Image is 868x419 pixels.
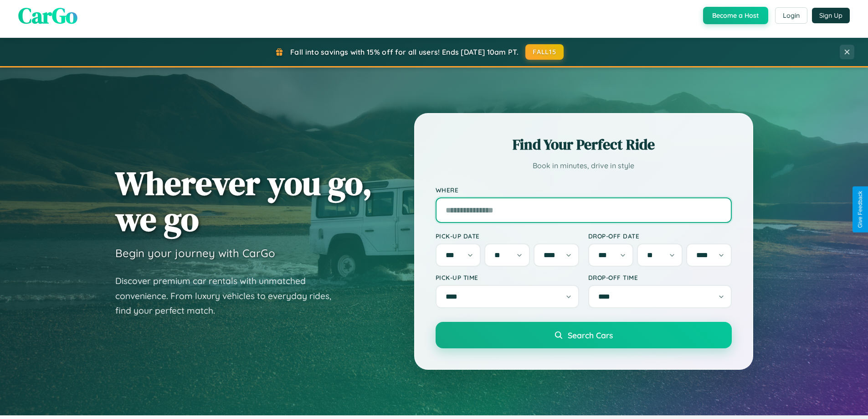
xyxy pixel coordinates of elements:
h3: Begin your journey with CarGo [115,246,275,260]
button: Login [775,7,807,24]
label: Pick-up Time [436,274,579,281]
p: Discover premium car rentals with unmatched convenience. From luxury vehicles to everyday rides, ... [115,274,343,318]
button: Search Cars [436,322,732,348]
span: Fall into savings with 15% off for all users! Ends [DATE] 10am PT. [290,47,519,57]
h2: Find Your Perfect Ride [436,134,732,155]
h1: Wherever you go, we go [115,165,372,237]
span: CarGo [18,0,77,31]
button: Become a Host [703,7,768,24]
label: Pick-up Date [436,232,579,240]
label: Where [436,186,732,194]
p: Book in minutes, drive in style [436,159,732,172]
label: Drop-off Time [588,274,732,281]
span: Search Cars [568,330,613,340]
button: FALL15 [525,44,564,60]
label: Drop-off Date [588,232,732,240]
button: Sign Up [812,8,850,23]
div: Give Feedback [857,191,863,228]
